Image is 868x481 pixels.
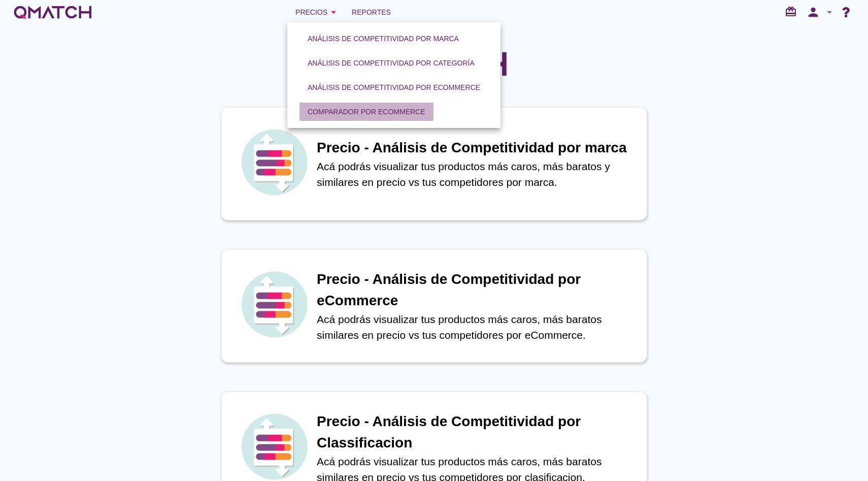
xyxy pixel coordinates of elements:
[308,58,475,69] div: Análisis de competitividad por categoría
[317,311,637,343] p: Acá podrás visualizar tus productos más caros, más baratos similares en precio vs tus competidore...
[239,269,310,340] img: icon
[239,126,310,198] img: icon
[295,75,492,100] a: Análisis de competitividad por eCommerce
[823,6,836,18] i: arrow_drop_down
[295,51,487,75] a: Análisis de competitividad por categoría
[327,6,340,18] i: arrow_drop_down
[299,54,483,72] button: Análisis de competitividad por categoría
[207,249,661,363] a: iconPrecio - Análisis de Competitividad por eCommerceAcá podrás visualizar tus productos más caro...
[299,29,467,48] button: Análisis de competitividad por marca
[785,6,801,18] i: redeem
[317,137,637,158] h1: Precio - Análisis de Competitividad por marca
[317,158,637,190] p: Acá podrás visualizar tus productos más caros, más baratos y similares en precio vs tus competido...
[308,34,459,44] div: Análisis de competitividad por marca
[295,6,340,18] div: Precios
[295,26,471,51] a: Análisis de competitividad por marca
[295,100,438,124] a: Comparador por eCommerce
[308,107,425,117] div: Comparador por eCommerce
[803,5,823,19] i: person
[348,2,395,22] a: Reportes
[352,6,391,18] span: Reportes
[317,411,637,454] h1: Precio - Análisis de Competitividad por Classificacion
[308,82,480,93] div: Análisis de competitividad por eCommerce
[287,2,348,22] button: Precios
[299,78,488,97] button: Análisis de competitividad por eCommerce
[299,103,433,121] button: Comparador por eCommerce
[317,269,637,311] h1: Precio - Análisis de Competitividad por eCommerce
[207,107,661,220] a: iconPrecio - Análisis de Competitividad por marcaAcá podrás visualizar tus productos más caros, m...
[12,2,93,22] a: white-qmatch-logo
